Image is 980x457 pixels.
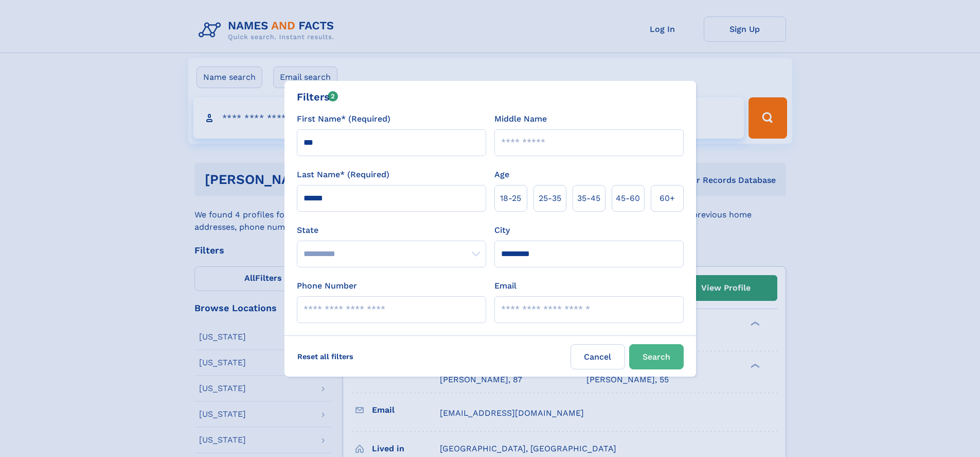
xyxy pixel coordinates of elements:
[616,192,640,205] span: 45‑60
[297,280,357,292] label: Phone Number
[660,192,675,205] span: 60+
[297,89,338,105] div: Filters
[494,168,509,181] label: Age
[577,192,600,205] span: 35‑45
[571,344,625,369] label: Cancel
[629,344,684,369] button: Search
[494,113,547,125] label: Middle Name
[539,192,561,205] span: 25‑35
[297,224,486,236] label: State
[494,280,516,292] label: Email
[297,113,390,125] label: First Name* (Required)
[291,344,360,369] label: Reset all filters
[494,224,510,236] label: City
[297,168,389,181] label: Last Name* (Required)
[500,192,521,205] span: 18‑25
